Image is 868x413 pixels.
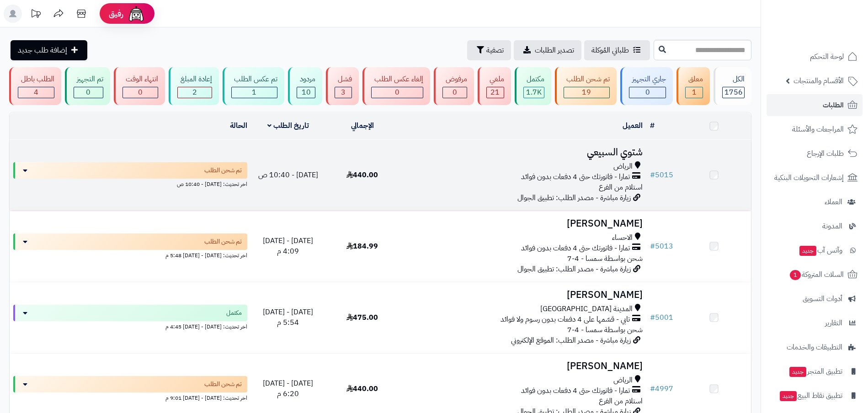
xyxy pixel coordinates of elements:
div: الكل [722,74,745,85]
span: رفيق [109,8,123,19]
span: العملاء [825,196,842,208]
span: 0 [645,87,650,98]
a: #4997 [650,383,673,394]
a: الكل1756 [712,67,753,105]
div: تم التجهيز [74,74,103,85]
a: الطلبات [767,94,863,116]
span: جديد [789,367,806,377]
a: إضافة طلب جديد [11,40,87,60]
a: مردود 10 [286,67,324,105]
a: الإجمالي [351,120,374,131]
div: الطلب باطل [18,74,54,85]
div: مرفوض [442,74,467,85]
span: تصفية [486,45,504,56]
span: مكتمل [226,308,242,318]
span: 10 [302,87,311,98]
a: تم التجهيز 0 [63,67,112,105]
div: إلغاء عكس الطلب [371,74,423,85]
a: #5001 [650,312,673,323]
span: التطبيقات والخدمات [787,341,842,354]
span: تم شحن الطلب [204,380,242,389]
div: اخر تحديث: [DATE] - [DATE] 5:48 م [13,250,247,259]
a: فشل 3 [324,67,361,105]
h3: [PERSON_NAME] [403,361,643,371]
h3: شتوي السبيعي [403,147,643,158]
span: تم شحن الطلب [204,237,242,246]
a: إشعارات التحويلات البنكية [767,167,863,189]
a: العملاء [767,191,863,213]
div: 19 [564,87,610,98]
a: الطلب باطل 4 [7,67,63,105]
span: 184.99 [346,241,378,252]
span: تمارا - فاتورتك حتى 4 دفعات بدون فوائد [521,243,630,254]
div: 0 [74,87,103,98]
span: استلام من الفرع [599,182,643,193]
span: 1756 [724,87,743,98]
div: 21 [487,87,504,98]
span: الأقسام والمنتجات [793,74,844,87]
span: جديد [799,246,816,256]
span: 0 [138,87,143,98]
a: تصدير الطلبات [514,40,581,60]
a: #5013 [650,241,673,252]
a: معلق 1 [675,67,712,105]
span: الرياض [613,161,633,172]
a: تحديثات المنصة [24,5,47,25]
span: 1.7K [526,87,542,98]
button: تصفية [467,40,511,60]
span: تطبيق نقاط البيع [779,389,842,402]
span: الطلبات [823,99,844,111]
span: التقارير [825,317,842,329]
span: 0 [453,87,457,98]
span: شحن بواسطة سمسا - 4-7 [567,253,643,264]
div: ملغي [486,74,504,85]
a: انتهاء الوقت 0 [112,67,167,105]
a: جاري التجهيز 0 [618,67,675,105]
span: شحن بواسطة سمسا - 4-7 [567,324,643,335]
span: طلباتي المُوكلة [591,45,629,56]
a: أدوات التسويق [767,288,863,310]
a: وآتس آبجديد [767,239,863,261]
a: طلباتي المُوكلة [584,40,650,60]
a: تم شحن الطلب 19 [553,67,619,105]
span: 0 [86,87,91,98]
div: 3 [335,87,351,98]
a: تطبيق نقاط البيعجديد [767,385,863,407]
span: تمارا - فاتورتك حتى 4 دفعات بدون فوائد [521,172,630,182]
div: انتهاء الوقت [122,74,158,85]
span: [DATE] - [DATE] 4:09 م [263,235,313,257]
div: 1695 [524,87,544,98]
div: مكتمل [523,74,544,85]
div: 2 [178,87,212,98]
div: إعادة المبلغ [177,74,212,85]
div: اخر تحديث: [DATE] - [DATE] 4:45 م [13,321,247,331]
span: 21 [490,87,500,98]
span: إضافة طلب جديد [18,45,67,56]
a: لوحة التحكم [767,46,863,68]
div: تم عكس الطلب [231,74,278,85]
span: 3 [341,87,346,98]
a: مرفوض 0 [432,67,476,105]
a: مكتمل 1.7K [513,67,553,105]
span: المراجعات والأسئلة [792,123,844,136]
div: فشل [335,74,352,85]
span: الرياض [613,375,633,386]
a: # [650,120,655,131]
a: تاريخ الطلب [267,120,309,131]
a: السلات المتروكة1 [767,264,863,286]
div: 0 [123,87,158,98]
a: المراجعات والأسئلة [767,118,863,140]
span: تمارا - فاتورتك حتى 4 دفعات بدون فوائد [521,386,630,396]
span: 440.00 [346,169,378,180]
span: 475.00 [346,312,378,323]
span: تم شحن الطلب [204,166,242,175]
div: اخر تحديث: [DATE] - 10:40 ص [13,179,247,188]
span: # [650,241,655,252]
img: logo-2.png [806,26,859,45]
span: 2 [192,87,197,98]
span: أدوات التسويق [803,292,842,305]
a: التقارير [767,312,863,334]
div: 4 [18,87,54,98]
div: 10 [297,87,315,98]
div: تم شحن الطلب [564,74,610,85]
